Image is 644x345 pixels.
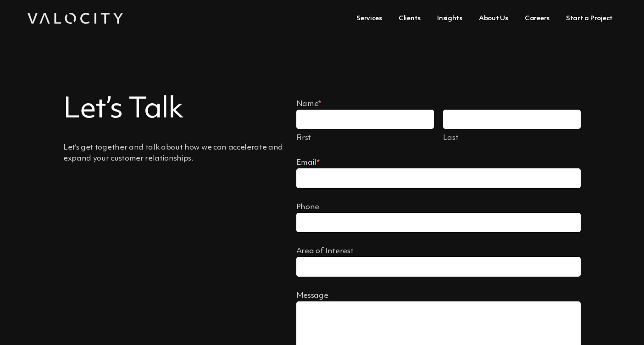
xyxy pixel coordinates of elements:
label: First [296,133,434,144]
a: Start a Project [562,10,616,27]
a: Clients [395,10,424,27]
a: Insights [433,10,466,27]
label: Email [296,157,581,168]
a: Services [353,10,386,27]
img: Valocity Digital [28,13,123,24]
label: Last [443,133,581,144]
h2: Let’s Talk [63,92,296,128]
label: Phone [296,202,581,213]
a: About Us [475,10,512,27]
label: Message [296,290,581,301]
legend: Name [296,99,321,110]
label: Area of Interest [296,246,581,257]
a: Careers [521,10,553,27]
p: Let’s get together and talk about how we can accelerate and expand your customer relationships. [63,142,296,164]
